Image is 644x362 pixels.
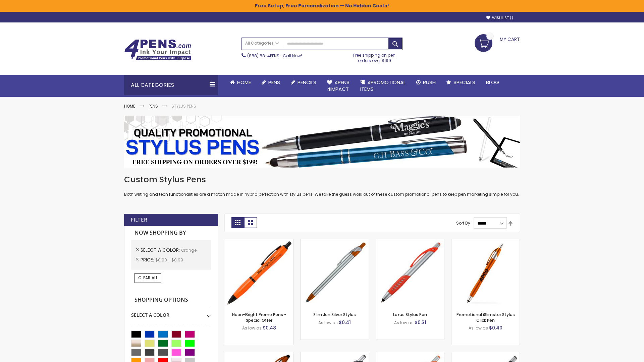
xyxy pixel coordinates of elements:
[242,38,282,49] a: All Categories
[298,79,316,86] span: Pencils
[346,50,403,63] div: Free shipping on pen orders over $199
[141,256,155,263] span: Price
[327,79,350,93] span: 4Pens 4impact
[138,275,158,281] span: Clear All
[376,352,444,358] a: Boston Silver Stylus Pen-Orange
[131,216,147,224] strong: Filter
[360,79,406,93] span: 4PROMOTIONAL ITEMS
[225,239,293,244] a: Neon-Bright Promo Pens-Orange
[393,312,427,317] a: Lexus Stylus Pen
[301,239,369,244] a: Slim Jen Silver Stylus-Orange
[247,53,302,59] span: - Call Now!
[124,39,191,61] img: 4Pens Custom Pens and Promotional Products
[394,320,414,325] span: As low as
[225,75,256,90] a: Home
[489,324,502,331] span: $0.40
[313,312,356,317] a: Slim Jen Silver Stylus
[181,247,197,253] span: Orange
[141,247,181,253] span: Select A Color
[441,75,481,90] a: Specials
[237,79,251,86] span: Home
[149,103,158,109] a: Pens
[256,75,285,90] a: Pens
[453,79,475,86] span: Specials
[301,239,369,307] img: Slim Jen Silver Stylus-Orange
[318,320,338,325] span: As low as
[131,307,211,318] div: Select A Color
[469,325,488,331] span: As low as
[376,239,444,307] img: Lexus Stylus Pen-Orange
[131,293,211,307] strong: Shopping Options
[285,75,322,90] a: Pencils
[171,103,196,109] strong: Stylus Pens
[423,79,436,86] span: Rush
[263,324,276,331] span: $0.48
[231,217,244,228] strong: Grid
[355,75,411,97] a: 4PROMOTIONALITEMS
[481,75,504,90] a: Blog
[322,75,355,97] a: 4Pens4impact
[451,239,520,307] img: Promotional iSlimster Stylus Click Pen-Orange
[376,239,444,244] a: Lexus Stylus Pen-Orange
[457,312,515,323] a: Promotional iSlimster Stylus Click Pen
[155,257,183,263] span: $0.00 - $0.99
[124,116,520,168] img: Stylus Pens
[486,15,513,20] a: Wishlist
[301,352,369,358] a: Boston Stylus Pen-Orange
[124,103,135,109] a: Home
[225,352,293,358] a: TouchWrite Query Stylus Pen-Orange
[245,41,279,46] span: All Categories
[486,79,499,86] span: Blog
[456,220,470,226] label: Sort By
[339,319,351,326] span: $0.41
[232,312,286,323] a: Neon-Bright Promo Pens - Special Offer
[124,75,218,95] div: All Categories
[411,75,441,90] a: Rush
[451,239,520,244] a: Promotional iSlimster Stylus Click Pen-Orange
[225,239,293,307] img: Neon-Bright Promo Pens-Orange
[451,352,520,358] a: Lexus Metallic Stylus Pen-Orange
[135,273,161,283] a: Clear All
[415,319,426,326] span: $0.31
[131,226,211,240] strong: Now Shopping by
[247,53,279,59] a: (888) 88-4PENS
[124,174,520,197] div: Both writing and tech functionalities are a match made in hybrid perfection with stylus pens. We ...
[268,79,280,86] span: Pens
[124,174,520,185] h1: Custom Stylus Pens
[242,325,262,331] span: As low as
